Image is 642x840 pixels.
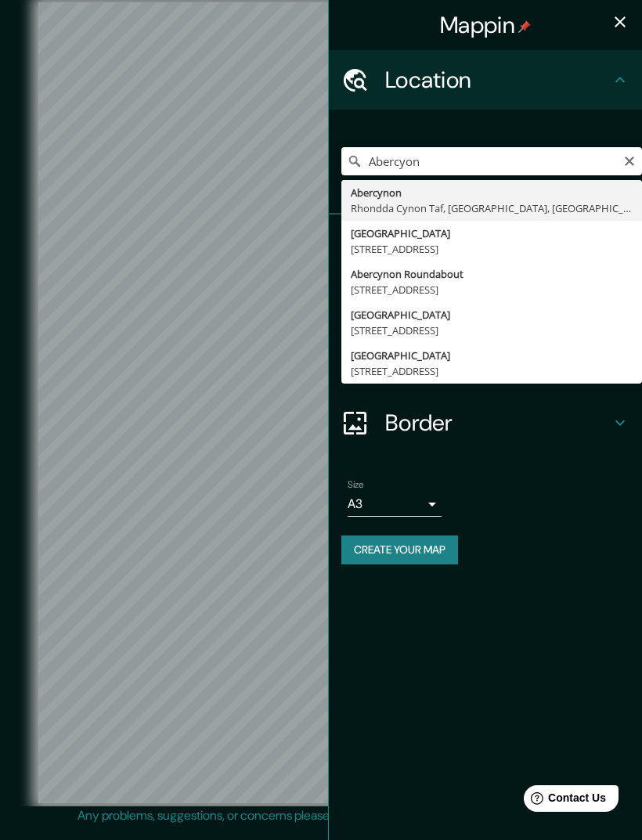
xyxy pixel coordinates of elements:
[38,2,604,803] canvas: Map
[351,323,633,338] div: [STREET_ADDRESS]
[385,66,611,94] h4: Location
[329,274,642,333] div: Style
[440,11,531,39] h4: Mappin
[341,535,458,564] button: Create your map
[351,185,633,200] div: Abercynon
[348,478,364,492] label: Size
[329,393,642,452] div: Border
[623,153,636,168] button: Clear
[329,215,642,274] div: Pins
[351,348,633,363] div: [GEOGRAPHIC_DATA]
[329,50,642,110] div: Location
[329,333,642,393] div: Layout
[503,779,625,823] iframe: Help widget launcher
[351,225,633,241] div: [GEOGRAPHIC_DATA]
[351,266,633,282] div: Abercynon Roundabout
[385,409,611,437] h4: Border
[351,307,633,323] div: [GEOGRAPHIC_DATA]
[351,200,633,216] div: Rhondda Cynon Taf, [GEOGRAPHIC_DATA], [GEOGRAPHIC_DATA]
[351,282,633,297] div: [STREET_ADDRESS]
[341,147,642,175] input: Pick your city or area
[351,363,633,379] div: [STREET_ADDRESS]
[78,806,559,825] p: Any problems, suggestions, or concerns please email .
[518,20,531,33] img: pin-icon.png
[348,492,442,517] div: A3
[351,241,633,257] div: [STREET_ADDRESS]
